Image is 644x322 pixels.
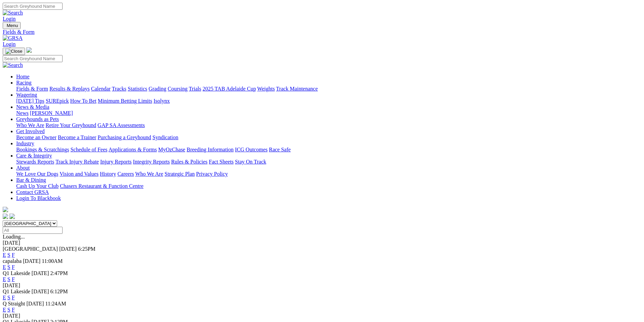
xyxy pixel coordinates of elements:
[135,171,163,177] a: Who We Are
[235,159,266,165] a: Stay On Track
[49,86,90,92] a: Results & Replays
[26,47,32,53] img: logo-grsa-white.png
[30,110,73,116] a: [PERSON_NAME]
[7,307,10,313] a: S
[98,98,152,104] a: Minimum Betting Limits
[3,207,8,212] img: logo-grsa-white.png
[3,258,22,264] span: capalaba
[16,92,37,98] a: Wagering
[16,86,48,92] a: Fields & Form
[3,62,23,68] img: Search
[16,165,30,171] a: About
[16,104,49,110] a: News & Media
[16,171,58,177] a: We Love Our Dogs
[109,147,157,152] a: Applications & Forms
[16,110,641,116] div: News & Media
[31,270,49,276] span: [DATE]
[16,153,52,158] a: Care & Integrity
[12,276,15,282] a: F
[45,301,66,306] span: 11:24AM
[16,80,31,85] a: Racing
[78,246,96,252] span: 6:25PM
[12,252,15,258] a: F
[55,159,99,165] a: Track Injury Rebate
[7,252,10,258] a: S
[3,16,16,22] a: Login
[16,147,641,153] div: Industry
[31,289,49,294] span: [DATE]
[16,141,34,146] a: Industry
[158,147,185,152] a: MyOzChase
[3,282,641,289] div: [DATE]
[50,270,68,276] span: 2:47PM
[12,264,15,270] a: F
[12,307,15,313] a: F
[42,258,63,264] span: 11:00AM
[16,98,44,104] a: [DATE] Tips
[202,86,256,92] a: 2025 TAB Adelaide Cup
[269,147,290,152] a: Race Safe
[149,86,166,92] a: Grading
[16,147,69,152] a: Bookings & Scratchings
[46,122,96,128] a: Retire Your Greyhound
[133,159,170,165] a: Integrity Reports
[3,295,6,300] a: E
[3,270,30,276] span: Q1 Lakeside
[3,10,23,16] img: Search
[23,258,41,264] span: [DATE]
[16,116,59,122] a: Greyhounds as Pets
[3,48,25,55] button: Toggle navigation
[16,74,29,79] a: Home
[209,159,234,165] a: Fact Sheets
[3,264,6,270] a: E
[152,134,178,140] a: Syndication
[70,147,107,152] a: Schedule of Fees
[3,3,63,10] input: Search
[70,98,97,104] a: How To Bet
[16,128,45,134] a: Get Involved
[3,301,25,306] span: Q Straight
[5,49,22,54] img: Close
[3,214,8,219] img: facebook.svg
[98,134,151,140] a: Purchasing a Greyhound
[7,295,10,300] a: S
[16,195,61,201] a: Login To Blackbook
[91,86,111,92] a: Calendar
[50,289,68,294] span: 6:12PM
[3,22,21,29] button: Toggle navigation
[112,86,126,92] a: Tracks
[235,147,267,152] a: ICG Outcomes
[16,159,641,165] div: Care & Integrity
[276,86,318,92] a: Track Maintenance
[16,183,58,189] a: Cash Up Your Club
[12,295,15,300] a: F
[3,227,63,234] input: Select date
[165,171,195,177] a: Strategic Plan
[60,183,143,189] a: Chasers Restaurant & Function Centre
[16,177,46,183] a: Bar & Dining
[59,246,77,252] span: [DATE]
[16,110,28,116] a: News
[3,29,641,35] a: Fields & Form
[187,147,234,152] a: Breeding Information
[3,307,6,313] a: E
[168,86,188,92] a: Coursing
[16,171,641,177] div: About
[3,252,6,258] a: E
[100,171,116,177] a: History
[3,276,6,282] a: E
[3,313,641,319] div: [DATE]
[189,86,201,92] a: Trials
[7,276,10,282] a: S
[3,234,25,240] span: Loading...
[16,159,54,165] a: Stewards Reports
[3,35,23,41] img: GRSA
[16,98,641,104] div: Wagering
[16,86,641,92] div: Racing
[7,264,10,270] a: S
[46,98,69,104] a: SUREpick
[3,41,16,47] a: Login
[16,183,641,189] div: Bar & Dining
[9,214,15,219] img: twitter.svg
